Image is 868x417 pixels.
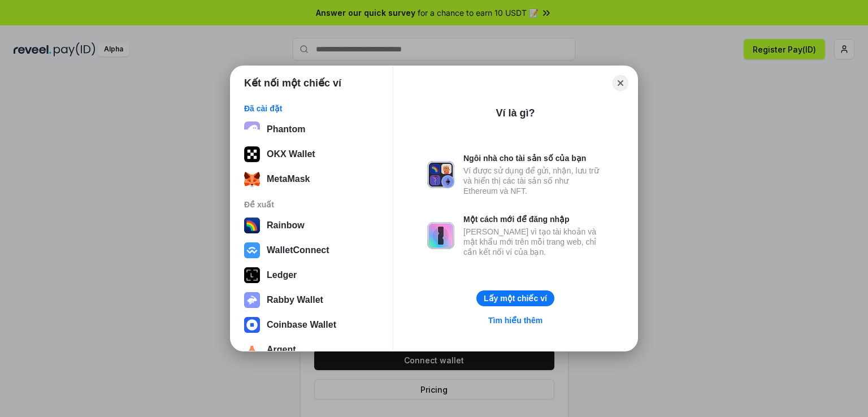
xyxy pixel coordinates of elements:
[244,342,260,358] img: svg+xml,%3Csvg%20width%3D%2228%22%20height%3D%2228%22%20viewBox%3D%220%200%2028%2028%22%20fill%3D...
[241,118,383,141] button: Phantom
[244,267,260,283] img: svg+xml,%3Csvg%20xmlns%3D%22http%3A%2F%2Fwww.w3.org%2F2000%2Fsvg%22%20width%3D%2228%22%20height%3...
[244,103,379,114] div: Đã cài đặt
[481,313,549,328] a: Tìm hiểu thêm
[267,270,297,280] div: Ledger
[476,290,554,306] button: Lấy một chiếc ví
[244,317,260,333] img: svg+xml,%3Csvg%20width%3D%2228%22%20height%3D%2228%22%20viewBox%3D%220%200%2028%2028%22%20fill%3D...
[267,295,323,305] div: Rabby Wallet
[463,153,604,163] div: Ngôi nhà cho tài sản số của bạn
[267,174,310,184] div: MetaMask
[244,171,260,187] img: svg+xml;base64,PHN2ZyB3aWR0aD0iMzUiIGhlaWdodD0iMzQiIHZpZXdCb3g9IjAgMCAzNSAzNCIgZmlsbD0ibm9uZSIgeG...
[267,245,329,255] div: WalletConnect
[613,75,628,91] button: Close
[267,220,305,231] div: Rainbow
[241,168,383,190] button: MetaMask
[244,146,260,162] img: 5VZ71FV6L7PA3gg3tXrdQ+DgLhC+75Wq3no69P3MC0NFQpx2lL04Ql9gHK1bRDjsSBIvScBnDTk1WrlGIZBorIDEYJj+rhdgn...
[241,264,383,286] button: Ledger
[241,289,383,311] button: Rabby Wallet
[244,121,260,137] img: epq2vO3P5aLWl15yRS7Q49p1fHTx2Sgh99jU3kfXv7cnPATIVQHAx5oQs66JWv3SWEjHOsb3kKgmE5WNBxBId7C8gm8wEgOvz...
[267,345,296,355] div: Argent
[244,292,260,308] img: svg+xml,%3Csvg%20xmlns%3D%22http%3A%2F%2Fwww.w3.org%2F2000%2Fsvg%22%20fill%3D%22none%22%20viewBox...
[496,106,535,120] div: Ví là gì?
[463,227,604,257] div: [PERSON_NAME] vì tạo tài khoản và mật khẩu mới trên mỗi trang web, chỉ cần kết nối ví của bạn.
[427,161,454,188] img: svg+xml,%3Csvg%20xmlns%3D%22http%3A%2F%2Fwww.w3.org%2F2000%2Fsvg%22%20fill%3D%22none%22%20viewBox...
[484,293,547,303] div: Lấy một chiếc ví
[241,239,383,262] button: WalletConnect
[241,143,383,166] button: OKX Wallet
[244,199,379,210] div: Đề xuất
[427,222,454,249] img: svg+xml,%3Csvg%20xmlns%3D%22http%3A%2F%2Fwww.w3.org%2F2000%2Fsvg%22%20fill%3D%22none%22%20viewBox...
[463,214,604,224] div: Một cách mới để đăng nhập
[241,338,383,361] button: Argent
[267,149,315,159] div: OKX Wallet
[267,320,336,330] div: Coinbase Wallet
[244,76,341,90] h1: Kết nối một chiếc ví
[267,124,305,134] div: Phantom
[244,242,260,258] img: svg+xml,%3Csvg%20width%3D%2228%22%20height%3D%2228%22%20viewBox%3D%220%200%2028%2028%22%20fill%3D...
[241,314,383,336] button: Coinbase Wallet
[488,315,542,325] div: Tìm hiểu thêm
[463,166,604,196] div: Ví được sử dụng để gửi, nhận, lưu trữ và hiển thị các tài sản số như Ethereum và NFT.
[244,218,260,233] img: svg+xml,%3Csvg%20width%3D%22120%22%20height%3D%22120%22%20viewBox%3D%220%200%20120%20120%22%20fil...
[241,214,383,237] button: Rainbow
